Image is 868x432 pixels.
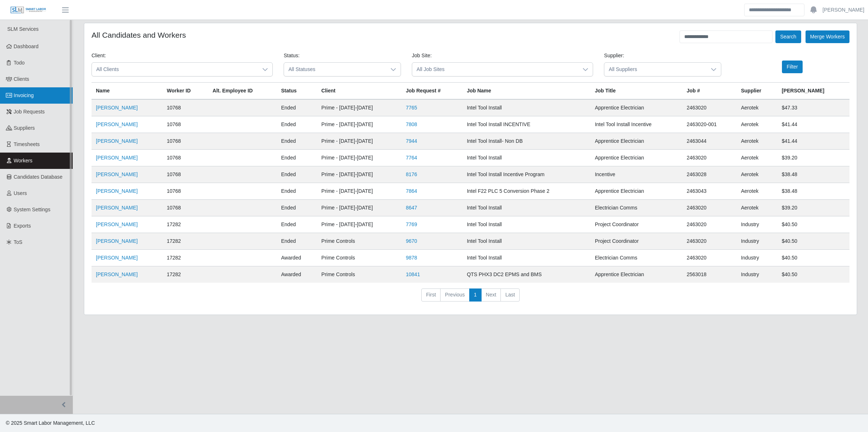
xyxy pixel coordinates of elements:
[162,116,208,133] td: 10768
[14,223,31,229] span: Exports
[14,239,23,245] span: ToS
[14,92,34,98] span: Invoicing
[162,216,208,233] td: 17282
[462,250,591,266] td: Intel Tool Install
[406,221,417,227] a: 7769
[469,288,482,302] a: 1
[277,150,317,166] td: ended
[96,171,138,177] a: [PERSON_NAME]
[406,171,417,177] a: 8176
[277,200,317,216] td: ended
[777,150,849,166] td: $39.20
[317,150,402,166] td: Prime - [DATE]-[DATE]
[682,83,737,100] th: Job #
[737,200,777,216] td: Aerotek
[823,6,864,14] a: [PERSON_NAME]
[737,250,777,266] td: Industry
[162,133,208,150] td: 10768
[462,150,591,166] td: Intel Tool Install
[406,205,417,211] a: 8647
[406,105,417,111] a: 7765
[317,83,402,100] th: Client
[277,166,317,183] td: ended
[604,63,706,76] span: All Suppliers
[14,109,45,115] span: Job Requests
[462,183,591,200] td: Intel F22 PLC 5 Conversion Phase 2
[406,271,420,277] a: 10841
[412,63,578,76] span: All Job Sites
[777,166,849,183] td: $38.48
[277,233,317,250] td: ended
[737,83,777,100] th: Supplier
[682,266,737,283] td: 2563018
[777,266,849,283] td: $40.50
[777,83,849,100] th: [PERSON_NAME]
[682,183,737,200] td: 2463043
[96,121,138,127] a: [PERSON_NAME]
[96,138,138,144] a: [PERSON_NAME]
[406,238,417,244] a: 9670
[777,233,849,250] td: $40.50
[591,183,682,200] td: Apprentice Electrician
[682,250,737,266] td: 2463020
[96,271,138,277] a: [PERSON_NAME]
[317,233,402,250] td: Prime Controls
[782,61,803,73] button: Filter
[462,233,591,250] td: Intel Tool Install
[777,250,849,266] td: $40.50
[591,99,682,116] td: Apprentice Electrician
[14,158,33,163] span: Workers
[277,116,317,133] td: ended
[462,99,591,116] td: Intel Tool Install
[162,150,208,166] td: 10768
[806,30,849,43] button: Merge Workers
[775,30,801,43] button: Search
[682,200,737,216] td: 2463020
[682,150,737,166] td: 2463020
[14,43,39,49] span: Dashboard
[96,155,138,161] a: [PERSON_NAME]
[317,183,402,200] td: Prime - [DATE]-[DATE]
[277,183,317,200] td: ended
[14,190,27,196] span: Users
[406,155,417,161] a: 7764
[277,266,317,283] td: awarded
[462,166,591,183] td: Intel Tool Install Incentive Program
[591,233,682,250] td: Project Coordinator
[7,26,38,32] span: SLM Services
[737,183,777,200] td: Aerotek
[412,52,431,59] label: Job Site:
[682,233,737,250] td: 2463020
[401,83,462,100] th: Job Request #
[14,207,50,212] span: System Settings
[277,83,317,100] th: Status
[462,266,591,283] td: QTS PHX3 DC2 EPMS and BMS
[162,250,208,266] td: 17282
[406,121,417,127] a: 7808
[462,200,591,216] td: Intel Tool Install
[737,116,777,133] td: Aerotek
[317,216,402,233] td: Prime - [DATE]-[DATE]
[96,238,138,244] a: [PERSON_NAME]
[14,76,29,82] span: Clients
[682,99,737,116] td: 2463020
[10,6,46,14] img: SLM Logo
[92,83,162,100] th: Name
[162,233,208,250] td: 17282
[208,83,277,100] th: Alt. Employee ID
[737,99,777,116] td: Aerotek
[462,133,591,150] td: Intel Tool Install- Non DB
[462,116,591,133] td: Intel Tool Install INCENTIVE
[317,250,402,266] td: Prime Controls
[277,216,317,233] td: ended
[317,166,402,183] td: Prime - [DATE]-[DATE]
[96,188,138,194] a: [PERSON_NAME]
[406,138,417,144] a: 7944
[162,183,208,200] td: 10768
[777,99,849,116] td: $47.33
[317,116,402,133] td: Prime - [DATE]-[DATE]
[591,166,682,183] td: Incentive
[737,133,777,150] td: Aerotek
[14,174,63,180] span: Candidates Database
[682,116,737,133] td: 2463020-001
